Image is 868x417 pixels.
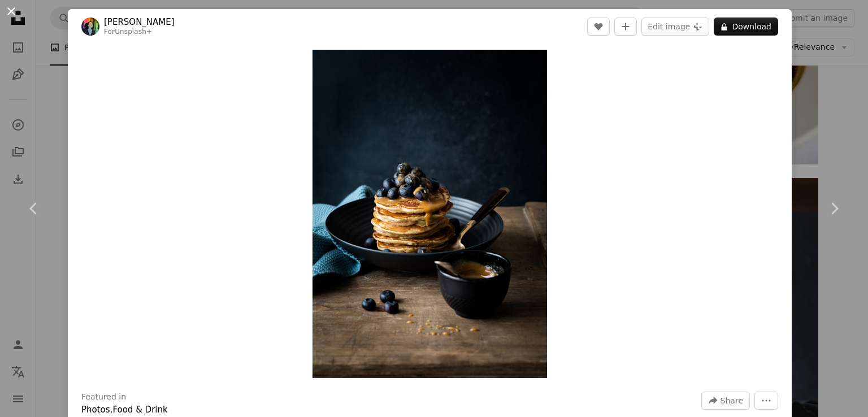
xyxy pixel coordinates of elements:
[313,50,547,378] button: Zoom in on this image
[112,405,167,415] a: Food & Drink
[721,392,743,409] span: Share
[81,405,110,415] a: Photos
[641,18,709,36] button: Edit image
[701,392,750,410] button: Share this image
[115,28,152,36] a: Unsplash+
[614,18,637,36] button: Add to Collection
[104,16,175,28] a: [PERSON_NAME]
[714,18,778,36] button: Download
[81,392,126,403] h3: Featured in
[754,392,778,410] button: More Actions
[81,18,99,36] img: Go to Monika Grabkowska's profile
[587,18,610,36] button: Like
[110,405,113,415] span: ,
[104,28,175,37] div: For
[800,154,868,263] a: Next
[313,50,547,378] img: a stack of pancakes with blueberries and syrup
